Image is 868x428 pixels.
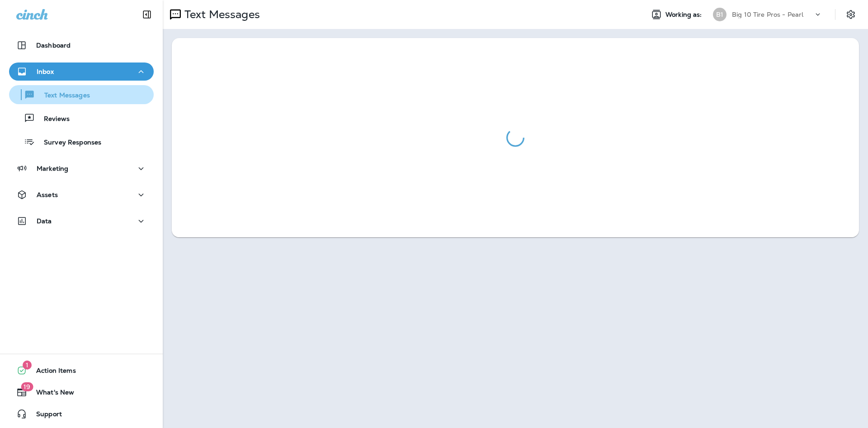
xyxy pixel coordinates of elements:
[9,132,154,151] button: Survey Responses
[9,85,154,104] button: Text Messages
[35,91,90,100] p: Text Messages
[21,382,33,391] span: 19
[27,389,74,399] span: What's New
[9,383,154,401] button: 19What's New
[37,68,54,75] p: Inbox
[9,109,154,128] button: Reviews
[9,36,154,54] button: Dashboard
[35,115,70,124] p: Reviews
[181,8,260,21] p: Text Messages
[35,139,101,147] p: Survey Responses
[9,212,154,230] button: Data
[23,361,32,370] span: 1
[665,11,704,19] span: Working as:
[9,186,154,204] button: Assets
[37,191,58,198] p: Assets
[9,405,154,423] button: Support
[9,159,154,178] button: Marketing
[9,63,154,81] button: Inbox
[37,165,68,172] p: Marketing
[134,5,160,24] button: Collapse Sidebar
[36,42,71,49] p: Dashboard
[9,361,154,380] button: 1Action Items
[27,367,76,378] span: Action Items
[843,6,859,23] button: Settings
[713,8,726,21] div: B1
[37,217,52,225] p: Data
[27,410,62,421] span: Support
[732,11,803,18] p: Big 10 Tire Pros - Pearl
